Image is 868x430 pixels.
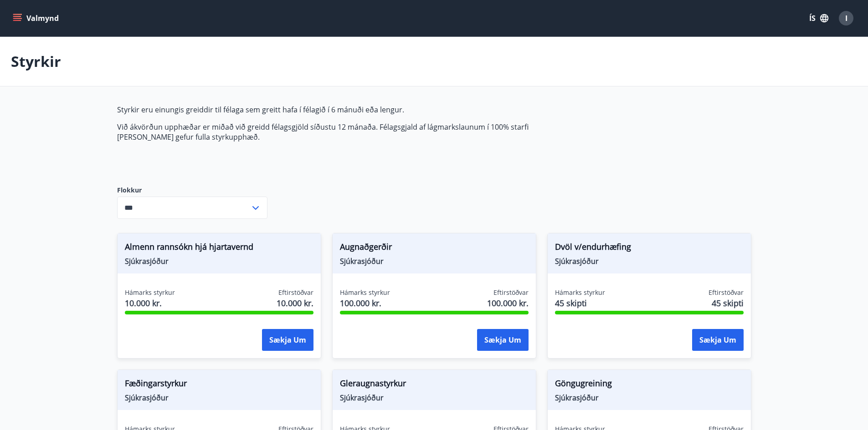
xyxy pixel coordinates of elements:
span: Sjúkrasjóður [125,393,313,403]
button: I [835,7,857,29]
span: Almenn rannsókn hjá hjartavernd [125,241,313,256]
span: Dvöl v/endurhæfing [555,241,744,256]
span: Gleraugnastyrkur [340,377,529,393]
button: menu [11,10,62,26]
button: Sækja um [692,329,744,351]
p: Við ákvörðun upphæðar er miðað við greidd félagsgjöld síðustu 12 mánaða. Félagsgjald af lágmarksl... [117,122,547,142]
span: Hámarks styrkur [555,288,605,297]
span: Eftirstöðvar [709,288,744,297]
span: Eftirstöðvar [493,288,529,297]
span: 10.000 kr. [125,297,175,309]
span: 100.000 kr. [487,297,529,309]
label: Flokkur [117,186,267,195]
span: Sjúkrasjóður [555,256,744,266]
span: Hámarks styrkur [125,288,175,297]
span: Göngugreining [555,377,744,393]
button: ÍS [804,10,833,26]
span: 10.000 kr. [277,297,313,309]
span: Augnaðgerðir [340,241,529,256]
span: 100.000 kr. [340,297,390,309]
span: Hámarks styrkur [340,288,390,297]
span: Sjúkrasjóður [555,393,744,403]
span: 45 skipti [712,297,744,309]
span: Fæðingarstyrkur [125,377,313,393]
p: Styrkir [11,51,61,71]
span: Sjúkrasjóður [340,256,529,266]
span: I [845,13,847,23]
span: Eftirstöðvar [278,288,313,297]
button: Sækja um [477,329,529,351]
span: Sjúkrasjóður [340,393,529,403]
button: Sækja um [262,329,313,351]
p: Styrkir eru einungis greiddir til félaga sem greitt hafa í félagið í 6 mánuði eða lengur. [117,105,547,115]
span: Sjúkrasjóður [125,256,313,266]
span: 45 skipti [555,297,605,309]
